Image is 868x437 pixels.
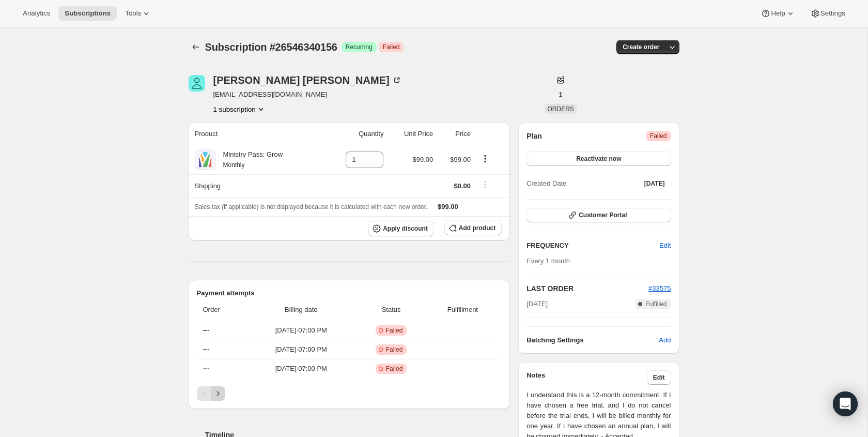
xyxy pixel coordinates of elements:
span: --- [203,326,210,334]
h6: Batching Settings [526,335,659,345]
span: Edit [653,373,665,382]
span: --- [203,365,210,372]
h3: Notes [526,370,647,385]
button: Subscriptions [58,6,117,21]
button: Reactivate now [526,152,671,166]
button: Product actions [213,104,266,114]
button: [DATE] [638,176,671,191]
small: Monthly [223,161,245,169]
span: Billing date [250,305,353,315]
button: Add [653,332,677,349]
span: [EMAIL_ADDRESS][DOMAIN_NAME] [213,89,402,100]
span: [DATE] · 07:00 PM [250,344,353,355]
span: Add [659,335,671,345]
span: [DATE] · 07:00 PM [250,325,353,336]
span: Tools [125,9,141,18]
th: Quantity [325,123,386,145]
span: [DATE] [644,179,665,188]
span: $99.00 [438,203,458,210]
span: Status [359,305,424,315]
button: Edit [647,370,671,385]
span: Failed [383,43,400,51]
button: #33575 [648,283,671,294]
div: [PERSON_NAME] [PERSON_NAME] [213,75,402,85]
span: Fulfillment [430,305,496,315]
th: Order [197,298,247,321]
h2: FREQUENCY [526,240,659,251]
span: Reactivate now [576,155,621,163]
button: Next [211,386,225,401]
span: Failed [650,132,667,140]
button: Add product [444,221,502,235]
span: Created Date [526,178,566,189]
span: Customer Portal [579,211,627,219]
span: Recurring [346,43,373,51]
img: product img [195,149,215,170]
th: Price [436,123,474,145]
span: ana clara [189,75,205,92]
button: Settings [804,6,851,21]
button: Product actions [477,153,493,164]
span: 1 [559,91,563,99]
button: Apply discount [368,221,434,236]
span: $0.00 [454,182,471,190]
span: Analytics [23,9,50,18]
span: Create order [623,43,659,51]
span: Every 1 month [526,257,570,265]
button: Tools [119,6,158,21]
a: #33575 [648,284,671,292]
span: $99.00 [450,156,471,163]
span: Settings [820,9,845,18]
h2: LAST ORDER [526,283,648,294]
span: Subscription #26546340156 [205,41,337,53]
th: Shipping [189,174,326,197]
button: Customer Portal [526,208,671,222]
h2: Plan [526,131,542,141]
div: Open Intercom Messenger [833,391,858,416]
span: $99.00 [413,156,433,163]
span: --- [203,345,210,353]
span: Failed [386,365,403,373]
nav: Pagination [197,386,502,401]
span: Sales tax (if applicable) is not displayed because it is calculated with each new order. [195,203,428,210]
button: Edit [653,237,677,254]
span: Fulfilled [645,300,667,308]
button: Analytics [17,6,56,21]
span: [DATE] · 07:00 PM [250,364,353,374]
span: Apply discount [383,224,428,233]
h2: Payment attempts [197,288,502,298]
button: 1 [553,87,569,102]
span: ORDERS [548,106,574,113]
span: Add product [459,224,495,232]
button: Create order [616,40,665,54]
button: Subscriptions [189,40,203,54]
div: Ministry Pass: Grow [215,149,283,170]
span: Edit [659,240,671,251]
th: Unit Price [386,123,436,145]
button: Shipping actions [477,179,493,190]
th: Product [189,123,326,145]
span: Help [771,9,785,18]
span: Failed [386,345,403,354]
span: [DATE] [526,299,548,309]
span: Subscriptions [65,9,111,18]
span: Failed [386,326,403,335]
button: Help [754,6,801,21]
